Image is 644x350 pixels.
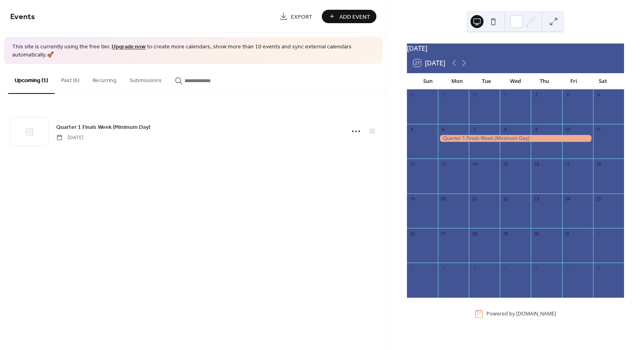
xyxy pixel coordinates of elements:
div: Wed [501,73,530,89]
div: Mon [442,73,472,89]
div: 6 [533,265,539,271]
div: 2 [409,265,415,271]
span: [DATE] [56,134,84,141]
div: Quarter 1 Finals Week (Minimum Day) [438,135,593,142]
div: Sun [413,73,443,89]
div: 22 [502,196,508,202]
button: Past (6) [55,64,86,93]
span: Export [291,13,312,21]
div: 7 [471,126,477,133]
div: 16 [533,161,539,167]
span: Events [10,9,35,25]
div: Tue [472,73,501,89]
div: 20 [440,196,446,202]
div: 21 [471,196,477,202]
span: Quarter 1 Finals Week (Minimum Day) [56,123,150,131]
button: Recurring [86,64,123,93]
div: 5 [409,126,415,133]
div: Sat [588,73,618,89]
a: Upgrade now [112,41,146,52]
span: Add Event [339,13,370,21]
div: 3 [440,265,446,271]
div: 19 [409,196,415,202]
div: 28 [471,230,477,237]
div: Fri [559,73,589,89]
div: 6 [440,126,446,133]
div: 23 [533,196,539,202]
div: 11 [596,126,602,133]
div: 8 [502,126,508,133]
div: 1 [596,230,602,237]
div: 14 [471,161,477,167]
div: 29 [440,92,446,98]
div: 8 [596,265,602,271]
button: Add Event [322,10,376,23]
div: 3 [565,92,571,98]
div: 18 [596,161,602,167]
button: 27[DATE] [411,57,448,69]
div: 17 [565,161,571,167]
button: Submissions [123,64,168,93]
div: 29 [502,230,508,237]
div: 12 [409,161,415,167]
div: 26 [409,230,415,237]
div: 25 [596,196,602,202]
div: 4 [596,92,602,98]
div: 10 [565,126,571,133]
div: 30 [533,230,539,237]
div: 2 [533,92,539,98]
div: [DATE] [407,43,624,53]
div: 15 [502,161,508,167]
div: 31 [565,230,571,237]
div: 7 [565,265,571,271]
div: 5 [502,265,508,271]
div: 28 [409,92,415,98]
span: This site is currently using the free tier. to create more calendars, show more than 10 events an... [12,43,374,59]
button: Upcoming (1) [8,64,55,94]
div: Thu [530,73,559,89]
div: 4 [471,265,477,271]
div: 27 [440,230,446,237]
div: 9 [533,126,539,133]
div: 1 [502,92,508,98]
a: [DOMAIN_NAME] [516,311,556,317]
a: Quarter 1 Finals Week (Minimum Day) [56,122,150,132]
div: Powered by [486,311,556,317]
a: Export [273,10,319,23]
div: 13 [440,161,446,167]
div: 24 [565,196,571,202]
div: 30 [471,92,477,98]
